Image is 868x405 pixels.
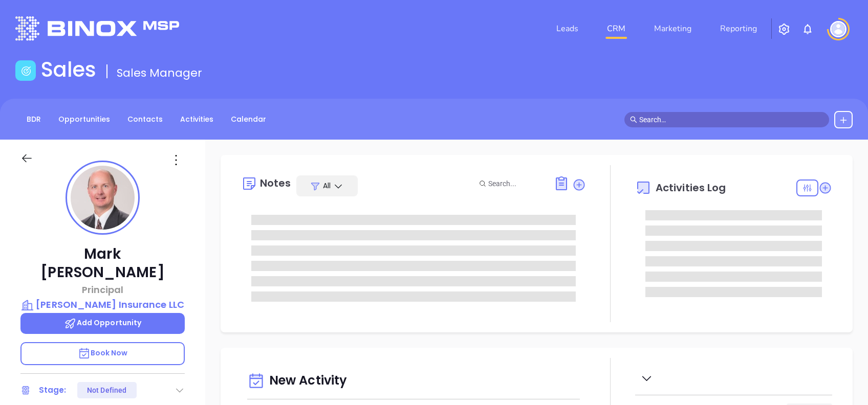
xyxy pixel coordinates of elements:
[650,18,696,39] a: Marketing
[20,298,185,312] a: [PERSON_NAME] Insurance LLC
[64,318,142,328] span: Add Opportunity
[639,114,823,125] input: Search…
[323,181,331,191] span: All
[225,111,272,128] a: Calendar
[247,368,580,394] div: New Activity
[778,23,790,35] img: iconSetting
[174,111,220,128] a: Activities
[20,283,185,297] p: Principal
[801,23,814,35] img: iconNotification
[71,166,135,230] img: profile-user
[656,183,726,193] span: Activities Log
[52,111,116,128] a: Opportunities
[716,18,761,39] a: Reporting
[630,116,637,123] span: search
[20,245,185,282] p: Mark [PERSON_NAME]
[603,18,630,39] a: CRM
[39,382,67,398] div: Stage:
[41,57,96,82] h1: Sales
[87,382,126,398] div: Not Defined
[78,348,128,358] span: Book Now
[121,111,169,128] a: Contacts
[20,111,47,128] a: BDR
[552,18,582,39] a: Leads
[117,65,202,81] span: Sales Manager
[830,21,847,37] img: user
[488,178,542,189] input: Search...
[15,16,179,40] img: logo
[260,178,291,188] div: Notes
